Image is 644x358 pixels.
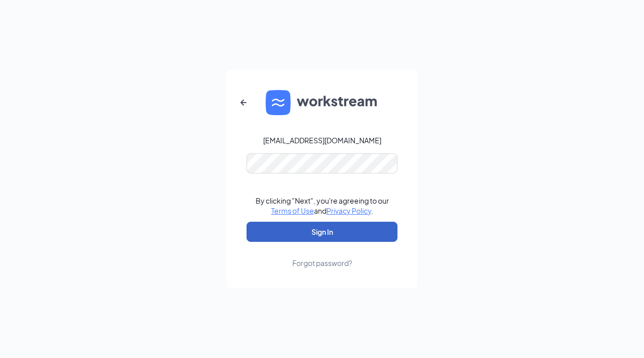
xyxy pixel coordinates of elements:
[231,91,256,115] button: ArrowLeftNew
[263,135,381,145] div: [EMAIL_ADDRESS][DOMAIN_NAME]
[292,258,352,268] div: Forgot password?
[247,222,397,242] button: Sign In
[256,196,389,216] div: By clicking "Next", you're agreeing to our and .
[237,97,250,109] svg: ArrowLeftNew
[292,242,352,268] a: Forgot password?
[327,206,371,215] a: Privacy Policy
[271,206,314,215] a: Terms of Use
[266,90,378,115] img: WS logo and Workstream text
